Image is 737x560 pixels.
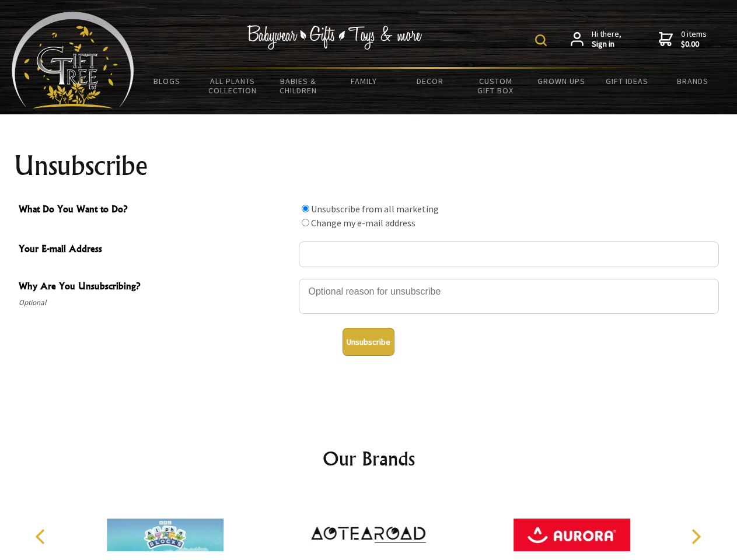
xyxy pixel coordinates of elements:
a: Grown Ups [528,69,594,93]
span: Your E-mail Address [19,242,293,258]
label: Change my e-mail address [311,217,415,229]
span: 0 items [681,29,707,50]
span: What Do You Want to Do? [19,202,293,219]
a: Decor [397,69,463,93]
img: Babywear - Gifts - Toys & more [247,25,422,50]
textarea: Why Are You Unsubscribing? [299,279,719,314]
input: Your E-mail Address [299,242,719,267]
a: Family [331,69,397,93]
a: 0 items$0.00 [659,29,707,50]
button: Next [683,524,708,549]
a: Gift Ideas [594,69,660,93]
a: Brands [660,69,726,93]
label: Unsubscribe from all marketing [311,203,439,215]
img: product search [535,34,547,46]
strong: $0.00 [681,39,707,50]
a: All Plants Collection [200,69,266,103]
span: Why Are You Unsubscribing? [19,279,293,296]
strong: Sign in [592,39,621,50]
span: Hi there, [592,29,621,50]
a: Custom Gift Box [463,69,529,103]
h2: Our Brands [23,444,714,473]
img: Babyware - Gifts - Toys and more... [12,12,134,108]
input: What Do You Want to Do? [302,205,309,212]
button: Previous [29,524,55,549]
span: Optional [19,296,293,310]
a: Hi there,Sign in [571,29,621,50]
input: What Do You Want to Do? [302,219,309,226]
button: Unsubscribe [343,328,394,356]
h1: Unsubscribe [14,152,724,180]
a: Babies & Children [266,69,331,103]
a: BLOGS [134,69,200,93]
